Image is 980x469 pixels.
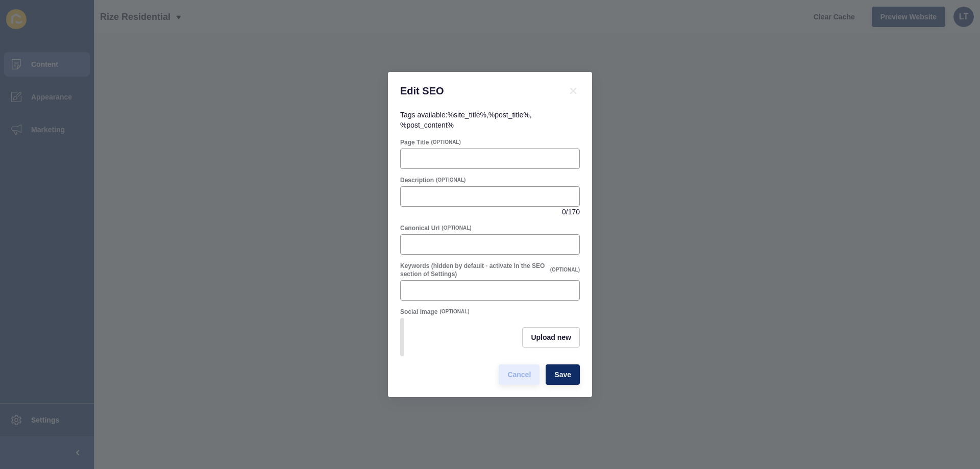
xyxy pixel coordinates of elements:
[442,225,471,232] span: (OPTIONAL)
[400,111,532,129] span: Tags available: , ,
[522,327,580,348] button: Upload new
[431,139,460,146] span: (OPTIONAL)
[550,266,580,274] span: (OPTIONAL)
[400,138,429,146] label: Page Title
[400,176,434,184] label: Description
[531,332,571,342] span: Upload new
[568,207,580,217] span: 170
[448,111,486,119] code: %site_title%
[400,224,439,232] label: Canonical Url
[507,369,531,380] span: Cancel
[566,207,568,217] span: /
[400,84,554,97] h1: Edit SEO
[436,177,465,184] span: (OPTIONAL)
[488,111,530,119] code: %post_title%
[439,308,469,315] span: (OPTIONAL)
[546,364,580,385] button: Save
[554,369,571,380] span: Save
[499,364,540,385] button: Cancel
[400,308,437,316] label: Social Image
[400,121,454,129] code: %post_content%
[562,207,566,217] span: 0
[400,262,548,278] label: Keywords (hidden by default - activate in the SEO section of Settings)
